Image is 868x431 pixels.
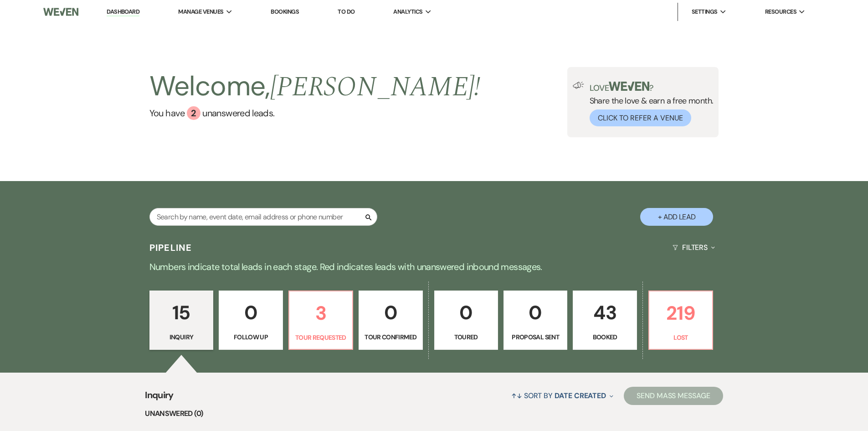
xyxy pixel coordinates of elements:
button: Filters [669,235,719,260]
input: Search by name, event date, email address or phone number [149,208,377,226]
p: 15 [155,297,207,328]
div: Share the love & earn a free month. [584,82,714,126]
p: Lost [655,332,707,343]
a: 0Tour Confirmed [359,291,422,350]
p: 0 [225,297,277,328]
p: 3 [295,298,347,328]
a: 15Inquiry [149,291,213,350]
p: Tour Requested [295,332,347,343]
p: 219 [655,298,707,328]
p: Toured [440,332,492,342]
button: Sort By Date Created [508,384,617,408]
p: 0 [440,297,492,328]
button: Send Mass Message [624,387,723,405]
a: 0Toured [434,291,498,350]
span: Manage Venues [178,7,223,16]
img: Weven Logo [43,2,78,21]
span: ↑↓ [511,391,522,400]
p: Love ? [590,82,714,92]
span: Date Created [555,391,606,400]
p: 0 [509,297,561,328]
span: Settings [692,7,718,16]
a: You have 2 unanswered leads. [149,106,481,120]
button: + Add Lead [640,208,713,226]
p: Tour Confirmed [365,332,416,342]
span: Inquiry [145,388,174,408]
span: Resources [765,7,796,16]
p: 0 [365,297,416,328]
h3: Pipeline [149,241,192,254]
p: Inquiry [155,332,207,342]
a: 0Follow Up [219,291,282,350]
a: 43Booked [573,291,637,350]
button: Click to Refer a Venue [590,109,691,126]
p: Booked [579,332,631,342]
li: Unanswered (0) [145,408,723,420]
a: 219Lost [648,291,713,350]
span: Analytics [393,7,422,16]
span: [PERSON_NAME] ! [270,66,481,108]
img: weven-logo-green.svg [609,82,649,91]
img: loud-speaker-illustration.svg [573,82,584,89]
div: 2 [187,106,200,120]
a: Dashboard [107,8,139,16]
p: 43 [579,297,631,328]
a: Bookings [271,8,299,16]
h2: Welcome, [149,67,481,106]
a: 3Tour Requested [288,291,353,350]
p: Numbers indicate total leads in each stage. Red indicates leads with unanswered inbound messages. [106,260,762,274]
a: To Do [338,8,354,16]
p: Follow Up [225,332,277,342]
p: Proposal Sent [509,332,561,342]
a: 0Proposal Sent [503,291,567,350]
